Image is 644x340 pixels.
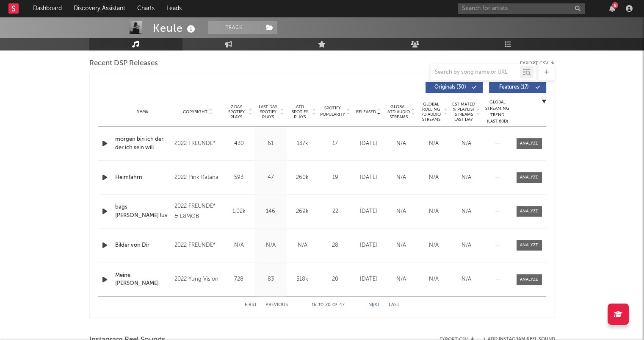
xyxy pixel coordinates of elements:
[257,275,285,284] div: 83
[289,241,316,250] div: N/A
[420,241,448,250] div: N/A
[321,275,350,284] div: 20
[489,82,546,93] button: Features(17)
[225,173,253,182] div: 593
[225,241,253,250] div: N/A
[257,139,285,148] div: 61
[289,173,316,182] div: 260k
[318,303,323,307] span: to
[354,173,383,182] div: [DATE]
[225,275,253,284] div: 728
[332,303,337,307] span: of
[225,104,248,120] span: 7 Day Spotify Plays
[452,275,481,284] div: N/A
[387,104,410,120] span: Global ATD Audio Streams
[354,241,383,250] div: [DATE]
[452,241,481,250] div: N/A
[289,104,311,120] span: ATD Spotify Plays
[245,303,257,307] button: First
[265,303,288,307] button: Previous
[452,207,481,216] div: N/A
[257,207,285,216] div: 146
[520,61,555,66] button: Export CSV
[305,300,351,310] div: 16 20 47
[609,5,615,12] button: 9
[387,275,415,284] div: N/A
[115,109,171,115] div: Name
[387,173,415,182] div: N/A
[174,240,221,251] div: 2022 FREUNDE*
[115,241,171,250] a: Bilder von Dir
[356,109,376,114] span: Released
[89,59,158,69] span: Recent DSP Releases
[257,241,285,250] div: N/A
[320,105,345,118] span: Spotify Popularity
[115,135,171,152] a: morgen bin ich der, der ich sein will
[612,2,618,8] div: 9
[183,109,207,114] span: Copyright
[431,85,470,90] span: Originals ( 30 )
[208,21,261,34] button: Track
[387,241,415,250] div: N/A
[426,82,483,93] button: Originals(30)
[420,173,448,182] div: N/A
[115,271,171,288] a: Meine [PERSON_NAME]
[321,207,350,216] div: 22
[452,173,481,182] div: N/A
[431,69,520,76] input: Search by song name or URL
[321,241,350,250] div: 28
[354,207,383,216] div: [DATE]
[225,139,253,148] div: 430
[257,173,285,182] div: 47
[321,173,350,182] div: 19
[452,102,475,122] span: Estimated % Playlist Streams Last Day
[389,303,400,307] button: Last
[387,139,415,148] div: N/A
[420,139,448,148] div: N/A
[153,21,197,35] div: Keule
[115,203,171,220] a: bags [PERSON_NAME] luv
[321,139,350,148] div: 17
[495,85,533,90] span: Features ( 17 )
[458,3,585,14] input: Search for artists
[115,173,171,182] a: Heimfahrn
[174,274,221,284] div: 2022 Yung Vision
[174,139,221,149] div: 2022 FREUNDE*
[420,275,448,284] div: N/A
[289,207,316,216] div: 269k
[174,201,221,222] div: 2022 FREUNDE* & L8MOB
[289,139,316,148] div: 137k
[174,173,221,183] div: 2022 Pink Katana
[387,207,415,216] div: N/A
[354,139,383,148] div: [DATE]
[354,275,383,284] div: [DATE]
[368,303,380,307] button: Next
[420,207,448,216] div: N/A
[289,275,316,284] div: 518k
[420,102,443,122] span: Global Rolling 7D Audio Streams
[225,207,253,216] div: 1.02k
[485,99,510,125] div: Global Streaming Trend (Last 60D)
[257,104,279,120] span: Last Day Spotify Plays
[452,139,481,148] div: N/A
